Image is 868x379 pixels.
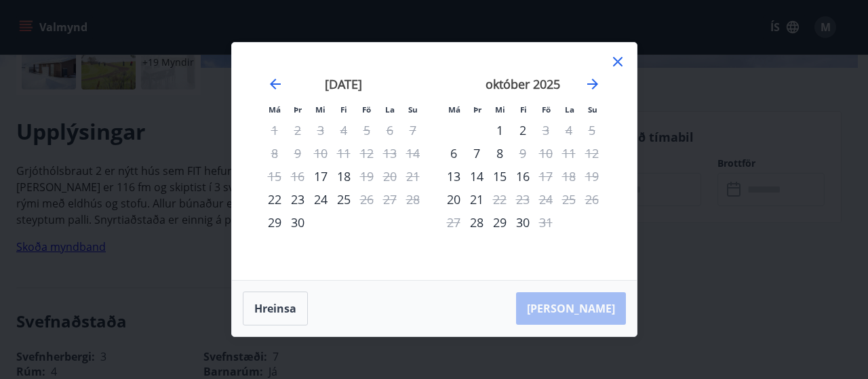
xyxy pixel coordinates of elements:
[263,165,286,188] td: Not available. mánudagur, 15. september 2025
[565,104,574,115] small: La
[401,142,425,165] td: Not available. sunnudagur, 14. september 2025
[557,165,580,188] td: Not available. laugardagur, 18. október 2025
[309,142,332,165] td: Not available. miðvikudagur, 10. september 2025
[309,165,332,188] div: Aðeins innritun í boði
[511,142,534,165] td: Not available. fimmtudagur, 9. október 2025
[534,119,557,142] td: Not available. föstudagur, 3. október 2025
[243,292,308,325] button: Hreinsa
[442,165,465,188] td: Choose mánudagur, 13. október 2025 as your check-in date. It’s available.
[442,165,465,188] div: Aðeins innritun í boði
[309,165,332,188] td: Choose miðvikudagur, 17. september 2025 as your check-in date. It’s available.
[286,142,309,165] td: Not available. þriðjudagur, 9. september 2025
[580,188,604,211] td: Not available. sunnudagur, 26. október 2025
[488,188,511,211] td: Not available. miðvikudagur, 22. október 2025
[315,104,325,115] small: Mi
[286,119,309,142] td: Not available. þriðjudagur, 2. september 2025
[580,119,604,142] td: Not available. sunnudagur, 5. október 2025
[580,165,604,188] td: Not available. sunnudagur, 19. október 2025
[511,165,534,188] td: Choose fimmtudagur, 16. október 2025 as your check-in date. It’s available.
[488,142,511,165] div: 8
[488,165,511,188] div: 15
[465,211,488,234] td: Choose þriðjudagur, 28. október 2025 as your check-in date. It’s available.
[534,165,557,188] td: Not available. föstudagur, 17. október 2025
[442,188,465,211] div: Aðeins innritun í boði
[355,119,378,142] td: Not available. föstudagur, 5. september 2025
[362,104,371,115] small: Fö
[263,211,286,234] div: Aðeins innritun í boði
[511,165,534,188] div: 16
[442,188,465,211] td: Choose mánudagur, 20. október 2025 as your check-in date. It’s available.
[286,211,309,234] div: 30
[488,211,511,234] div: 29
[511,188,534,211] td: Not available. fimmtudagur, 23. október 2025
[325,76,362,92] strong: [DATE]
[511,119,534,142] div: 2
[585,76,601,92] div: Move forward to switch to the next month.
[534,119,557,142] div: Aðeins útritun í boði
[294,104,302,115] small: Þr
[309,119,332,142] td: Not available. miðvikudagur, 3. september 2025
[332,165,355,188] td: Choose fimmtudagur, 18. september 2025 as your check-in date. It’s available.
[286,211,309,234] td: Choose þriðjudagur, 30. september 2025 as your check-in date. It’s available.
[269,104,281,115] small: Má
[488,165,511,188] td: Choose miðvikudagur, 15. október 2025 as your check-in date. It’s available.
[401,188,425,211] td: Not available. sunnudagur, 28. september 2025
[534,188,557,211] td: Not available. föstudagur, 24. október 2025
[286,165,309,188] td: Not available. þriðjudagur, 16. september 2025
[355,165,378,188] div: Aðeins útritun í boði
[286,188,309,211] td: Choose þriðjudagur, 23. september 2025 as your check-in date. It’s available.
[309,188,332,211] td: Choose miðvikudagur, 24. september 2025 as your check-in date. It’s available.
[355,142,378,165] td: Not available. föstudagur, 12. september 2025
[332,142,355,165] td: Not available. fimmtudagur, 11. september 2025
[378,165,401,188] td: Not available. laugardagur, 20. september 2025
[340,104,347,115] small: Fi
[442,211,465,234] td: Not available. mánudagur, 27. október 2025
[488,119,511,142] div: 1
[286,188,309,211] div: 23
[488,211,511,234] td: Choose miðvikudagur, 29. október 2025 as your check-in date. It’s available.
[488,119,511,142] td: Choose miðvikudagur, 1. október 2025 as your check-in date. It’s available.
[557,119,580,142] td: Not available. laugardagur, 4. október 2025
[542,104,551,115] small: Fö
[473,104,481,115] small: Þr
[332,188,355,211] div: 25
[534,211,557,234] td: Not available. föstudagur, 31. október 2025
[534,142,557,165] td: Not available. föstudagur, 10. október 2025
[465,142,488,165] td: Choose þriðjudagur, 7. október 2025 as your check-in date. It’s available.
[378,142,401,165] td: Not available. laugardagur, 13. september 2025
[378,188,401,211] td: Not available. laugardagur, 27. september 2025
[511,211,534,234] td: Choose fimmtudagur, 30. október 2025 as your check-in date. It’s available.
[408,104,418,115] small: Su
[442,142,465,165] div: Aðeins innritun í boði
[588,104,597,115] small: Su
[355,188,378,211] td: Not available. föstudagur, 26. september 2025
[534,165,557,188] div: Aðeins útritun í boði
[378,119,401,142] td: Not available. laugardagur, 6. september 2025
[520,104,527,115] small: Fi
[263,188,286,211] div: Aðeins innritun í boði
[511,142,534,165] div: Aðeins útritun í boði
[465,142,488,165] div: 7
[385,104,395,115] small: La
[465,165,488,188] div: 14
[448,104,460,115] small: Má
[263,188,286,211] td: Choose mánudagur, 22. september 2025 as your check-in date. It’s available.
[580,142,604,165] td: Not available. sunnudagur, 12. október 2025
[465,188,488,211] div: 21
[511,211,534,234] div: 30
[465,188,488,211] td: Choose þriðjudagur, 21. október 2025 as your check-in date. It’s available.
[263,119,286,142] td: Not available. mánudagur, 1. september 2025
[332,188,355,211] td: Choose fimmtudagur, 25. september 2025 as your check-in date. It’s available.
[534,211,557,234] div: Aðeins útritun í boði
[263,142,286,165] td: Not available. mánudagur, 8. september 2025
[557,142,580,165] td: Not available. laugardagur, 11. október 2025
[465,165,488,188] td: Choose þriðjudagur, 14. október 2025 as your check-in date. It’s available.
[401,165,425,188] td: Not available. sunnudagur, 21. september 2025
[248,59,620,264] div: Calendar
[442,142,465,165] td: Choose mánudagur, 6. október 2025 as your check-in date. It’s available.
[332,165,355,188] div: 18
[488,142,511,165] td: Choose miðvikudagur, 8. október 2025 as your check-in date. It’s available.
[557,188,580,211] td: Not available. laugardagur, 25. október 2025
[332,119,355,142] td: Not available. fimmtudagur, 4. september 2025
[309,188,332,211] div: 24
